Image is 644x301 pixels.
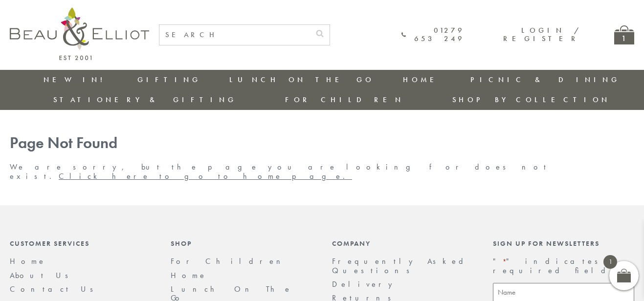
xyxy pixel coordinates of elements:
a: About Us [10,270,75,280]
a: Delivery [332,279,398,289]
p: " " indicates required fields [493,257,634,275]
a: Home [171,270,207,280]
a: New in! [44,75,109,85]
a: Gifting [137,75,201,85]
a: Picnic & Dining [470,75,620,85]
h1: Page Not Found [10,134,634,152]
div: Shop [171,239,312,247]
a: For Children [171,256,288,266]
a: Stationery & Gifting [53,95,237,105]
div: Customer Services [10,239,151,247]
a: Shop by collection [452,95,610,105]
a: Frequently Asked Questions [332,256,469,275]
a: Contact Us [10,284,100,294]
div: Sign up for newsletters [493,239,634,247]
div: Company [332,239,473,247]
a: Login / Register [503,25,580,43]
img: logo [10,7,149,60]
input: SEARCH [159,25,310,45]
span: 1 [603,255,617,269]
a: 01279 653 249 [401,26,465,43]
a: Home [403,75,442,85]
a: Lunch On The Go [229,75,374,85]
a: Click here to go to home page. [59,171,352,181]
a: 1 [614,25,634,44]
a: For Children [285,95,404,105]
a: Home [10,256,46,266]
